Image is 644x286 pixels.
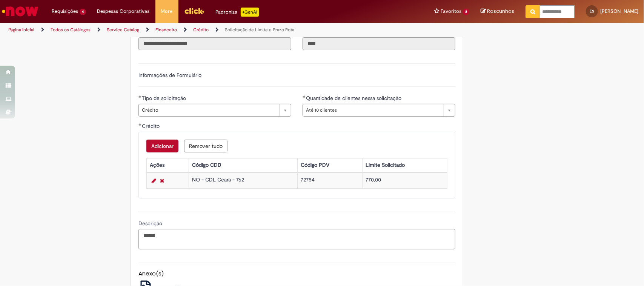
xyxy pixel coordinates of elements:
[51,27,91,33] a: Todos os Catálogos
[138,72,201,78] label: Informações de Formulário
[184,140,227,152] button: Remove all rows for Crédito
[189,158,297,172] th: Código CDD
[590,9,594,14] span: ES
[150,176,158,185] a: Editar Linha 1
[363,158,447,172] th: Limite Solicitado
[52,8,78,15] span: Requisições
[6,23,424,37] ul: Trilhas de página
[193,27,209,33] a: Crédito
[189,173,297,188] td: NO - CDL Ceara - 762
[184,5,204,17] img: click_logo_yellow_360x200.png
[142,104,276,116] span: Crédito
[138,220,164,227] span: Descrição
[297,158,363,172] th: Código PDV
[146,140,178,152] button: Add a row for Crédito
[297,173,363,188] td: 72754
[526,5,540,18] button: Pesquisar
[138,37,291,50] input: Título
[8,27,34,33] a: Página inicial
[138,229,455,250] textarea: Descrição
[147,158,189,172] th: Ações
[138,271,455,277] h5: Anexo(s)
[303,37,455,50] input: Código da Unidade
[142,95,188,101] span: Tipo de solicitação
[225,27,294,33] a: Solicitação de Limite e Prazo Rota
[303,95,306,98] span: Obrigatório Preenchido
[216,8,259,17] div: Padroniza
[1,4,40,19] img: ServiceNow
[306,95,403,101] span: Quantidade de clientes nessa solicitação
[107,27,139,33] a: Service Catalog
[600,8,638,14] span: [PERSON_NAME]
[441,8,461,15] span: Favoritos
[463,9,469,15] span: 8
[241,8,259,17] p: +GenAi
[142,123,161,129] span: Crédito
[481,8,514,15] a: Rascunhos
[161,8,173,15] span: More
[138,95,142,98] span: Obrigatório Preenchido
[306,104,440,116] span: Até 10 clientes
[155,27,177,33] a: Financeiro
[138,123,142,126] span: Obrigatório Preenchido
[97,8,150,15] span: Despesas Corporativas
[80,9,86,15] span: 4
[487,8,514,15] span: Rascunhos
[158,176,166,185] a: Remover linha 1
[363,173,447,188] td: 770,00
